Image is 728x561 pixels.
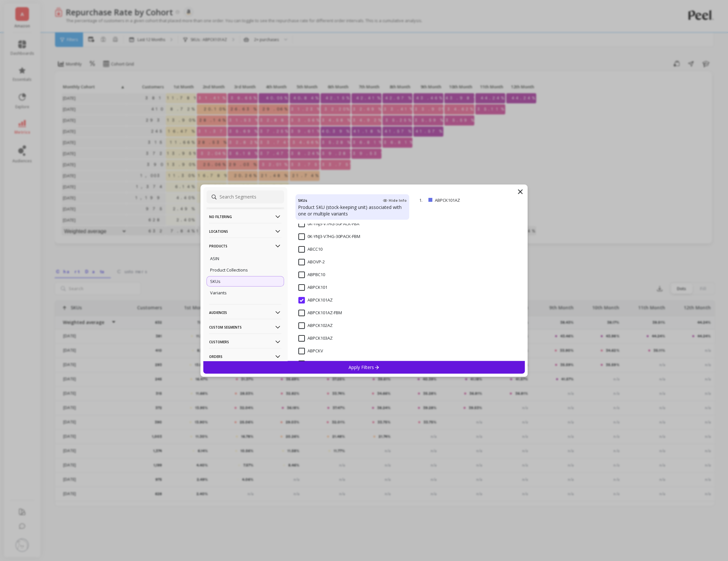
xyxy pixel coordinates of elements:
p: Customers [209,333,281,350]
span: Hide Info [383,198,407,203]
p: Variants [210,290,227,296]
input: Search Segments [207,190,284,203]
p: Product Collections [210,267,248,273]
h4: SKUs [298,197,307,204]
p: ABPCK101AZ [435,197,490,203]
p: ASIN [210,256,219,261]
p: Custom Segments [209,319,281,335]
p: No filtering [209,208,281,225]
p: Audiences [209,304,281,321]
p: Product SKU (stock-keeping unit) associated with one or multiple variants [298,204,407,217]
p: SKUs [210,278,221,284]
p: Apply Filters [349,364,379,370]
p: Orders [209,348,281,365]
p: Products [209,238,281,254]
p: Locations [209,223,281,240]
p: 1. [419,197,426,203]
